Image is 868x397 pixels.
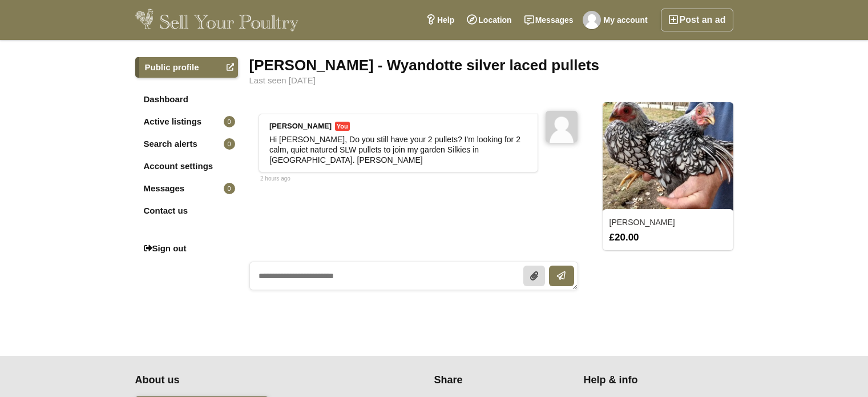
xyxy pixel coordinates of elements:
div: Last seen [DATE] [249,76,733,85]
a: Dashboard [135,89,238,110]
img: Gill Evans [546,111,578,143]
a: Account settings [135,156,238,177]
a: Search alerts0 [135,134,238,154]
h4: Share [434,374,570,387]
img: Gill Evans [583,11,601,29]
a: Contact us [135,200,238,221]
strong: [PERSON_NAME] [269,122,332,130]
a: Messages [518,9,580,31]
a: My account [580,9,654,31]
a: [PERSON_NAME] [609,218,675,227]
a: Location [461,9,518,31]
span: You [335,122,350,131]
a: Help [419,9,461,31]
div: [PERSON_NAME] - Wyandotte silver laced pullets [249,57,733,73]
div: £20.00 [604,232,732,242]
h4: About us [135,374,366,387]
img: 3084_thumbnail.jpg [603,102,733,211]
span: 0 [224,138,235,150]
a: Active listings0 [135,111,238,132]
a: Public profile [135,57,238,78]
a: Sign out [135,238,238,259]
h4: Help & info [584,374,719,387]
a: Messages0 [135,178,238,199]
span: 0 [224,183,235,194]
span: 0 [224,116,235,127]
img: Sell Your Poultry [135,9,299,31]
div: Hi [PERSON_NAME], Do you still have your 2 pullets? I'm looking for 2 calm, quiet natured SLW pul... [269,134,527,165]
a: Post an ad [661,9,733,31]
